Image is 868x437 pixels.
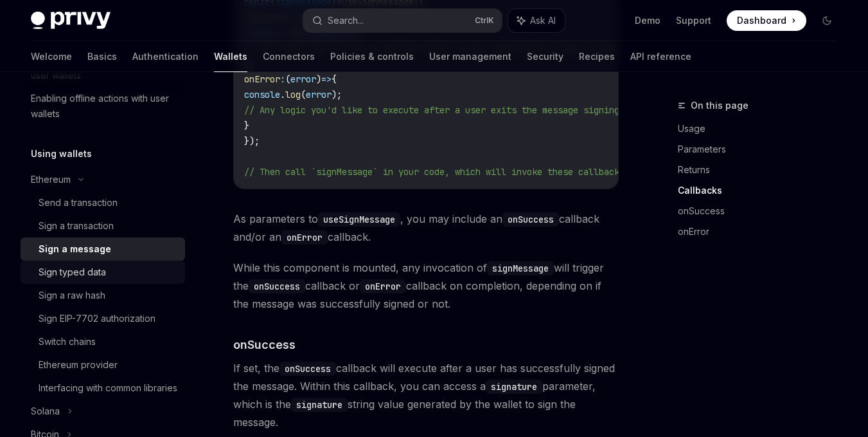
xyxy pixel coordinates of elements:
[285,73,290,85] span: (
[233,336,296,353] span: onSuccess
[579,41,615,72] a: Recipes
[635,14,660,27] a: Demo
[328,13,364,28] div: Search...
[303,9,502,32] button: Search...CtrlK
[281,230,328,245] code: onError
[39,380,177,396] div: Interfacing with common libraries
[31,404,60,419] div: Solana
[332,73,337,85] span: {
[39,334,96,349] div: Switch chains
[429,41,511,72] a: User management
[817,10,837,31] button: Toggle dark mode
[301,89,306,100] span: (
[21,87,185,126] a: Enabling offline actions with user wallets
[727,10,806,31] a: Dashboard
[21,237,185,261] a: Sign a message
[691,98,748,113] span: On this page
[39,357,118,373] div: Ethereum provider
[678,160,847,180] a: Returns
[39,218,114,234] div: Sign a transaction
[39,288,105,303] div: Sign a raw hash
[244,135,260,147] span: });
[332,89,342,100] span: );
[87,41,117,72] a: Basics
[280,89,285,100] span: .
[316,73,321,85] span: )
[244,166,696,178] span: // Then call `signMessage` in your code, which will invoke these callbacks on completion
[233,210,619,246] span: As parameters to , you may include an callback and/or an callback.
[487,261,554,275] code: signMessage
[214,41,247,72] a: Wallets
[132,41,199,72] a: Authentication
[285,89,301,100] span: log
[21,284,185,307] a: Sign a raw hash
[306,89,332,100] span: error
[678,118,847,139] a: Usage
[31,91,177,122] div: Enabling offline actions with user wallets
[527,41,563,72] a: Security
[530,14,556,27] span: Ask AI
[21,307,185,330] a: Sign EIP-7702 authorization
[21,214,185,237] a: Sign a transaction
[31,172,71,187] div: Ethereum
[678,201,847,221] a: onSuccess
[678,139,847,160] a: Parameters
[291,398,348,412] code: signature
[244,104,753,116] span: // Any logic you'd like to execute after a user exits the message signing flow or there is an error
[244,89,280,100] span: console
[630,41,691,72] a: API reference
[31,146,92,162] h5: Using wallets
[21,353,185,377] a: Ethereum provider
[678,221,847,242] a: onError
[280,73,285,85] span: :
[233,359,619,431] span: If set, the callback will execute after a user has successfully signed the message. Within this c...
[330,41,414,72] a: Policies & controls
[508,9,565,32] button: Ask AI
[360,279,406,293] code: onError
[39,241,111,257] div: Sign a message
[502,212,559,227] code: onSuccess
[39,195,118,210] div: Send a transaction
[21,191,185,214] a: Send a transaction
[249,279,305,293] code: onSuccess
[21,261,185,284] a: Sign typed data
[676,14,711,27] a: Support
[244,73,280,85] span: onError
[486,380,542,394] code: signature
[318,212,400,227] code: useSignMessage
[737,14,786,27] span: Dashboard
[279,362,336,376] code: onSuccess
[39,311,155,326] div: Sign EIP-7702 authorization
[321,73,332,85] span: =>
[244,120,249,131] span: }
[31,41,72,72] a: Welcome
[21,330,185,353] a: Switch chains
[21,377,185,400] a: Interfacing with common libraries
[678,180,847,201] a: Callbacks
[31,12,111,30] img: dark logo
[263,41,315,72] a: Connectors
[475,15,494,26] span: Ctrl K
[39,265,106,280] div: Sign typed data
[290,73,316,85] span: error
[233,259,619,313] span: While this component is mounted, any invocation of will trigger the callback or callback on compl...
